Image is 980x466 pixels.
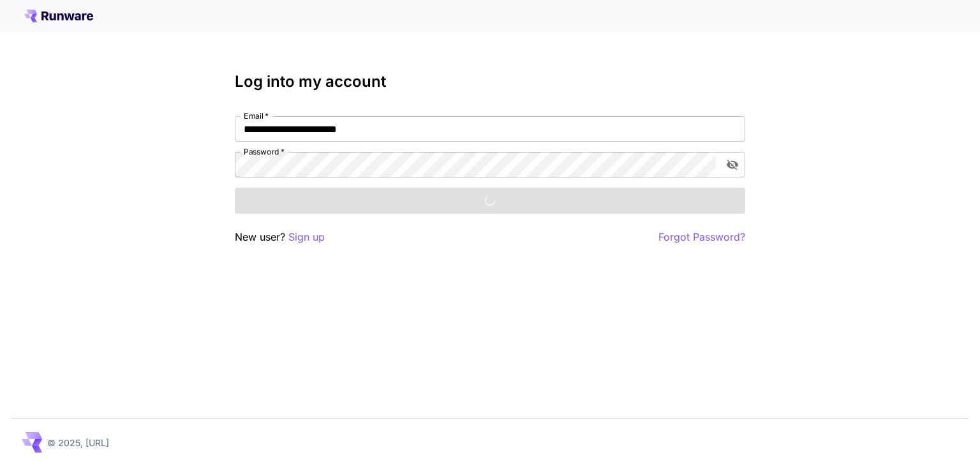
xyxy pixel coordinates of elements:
button: toggle password visibility [721,153,744,176]
p: © 2025, [URL] [47,436,109,449]
h3: Log into my account [235,73,745,91]
button: Sign up [288,229,325,245]
label: Email [244,110,269,121]
p: New user? [235,229,325,245]
label: Password [244,146,285,157]
button: Forgot Password? [658,229,745,245]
